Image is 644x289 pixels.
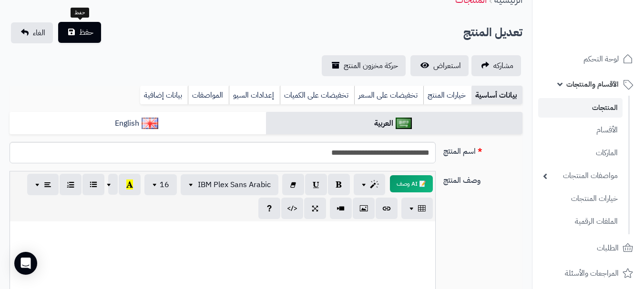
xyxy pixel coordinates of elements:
[390,175,433,192] button: 📝 AI وصف
[10,112,266,135] a: English
[538,143,623,163] a: الماركات
[538,189,623,209] a: خيارات المنتجات
[396,118,412,129] img: العربية
[538,237,638,259] a: الطلبات
[538,211,623,232] a: الملفات الرقمية
[440,142,526,157] label: اسم المنتج
[423,86,471,105] a: خيارات المنتج
[471,55,521,76] a: مشاركه
[597,241,619,255] span: الطلبات
[71,8,89,18] div: حفظ
[322,55,406,76] a: حركة مخزون المنتج
[144,174,177,195] button: 16
[140,86,188,105] a: بيانات إضافية
[440,171,526,186] label: وصف المنتج
[566,78,619,91] span: الأقسام والمنتجات
[538,120,623,140] a: الأقسام
[229,86,280,105] a: إعدادات السيو
[410,55,469,76] a: استعراض
[538,48,638,70] a: لوحة التحكم
[11,22,53,43] a: الغاء
[58,22,101,43] button: حفظ
[354,86,423,105] a: تخفيضات على السعر
[188,86,229,105] a: المواصفات
[79,27,93,38] span: حفظ
[344,60,398,71] span: حركة مخزون المنتج
[538,98,623,118] a: المنتجات
[142,118,158,129] img: English
[160,179,169,190] span: 16
[181,174,278,195] button: IBM Plex Sans Arabic
[33,27,45,39] span: الغاء
[198,179,271,190] span: IBM Plex Sans Arabic
[583,52,619,66] span: لوحة التحكم
[14,252,37,275] div: Open Intercom Messenger
[463,23,522,42] h2: تعديل المنتج
[433,60,461,71] span: استعراض
[493,60,513,71] span: مشاركه
[471,86,522,105] a: بيانات أساسية
[280,86,354,105] a: تخفيضات على الكميات
[538,166,623,186] a: مواصفات المنتجات
[266,112,522,135] a: العربية
[538,262,638,285] a: المراجعات والأسئلة
[579,7,635,27] img: logo-2.png
[565,267,619,280] span: المراجعات والأسئلة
